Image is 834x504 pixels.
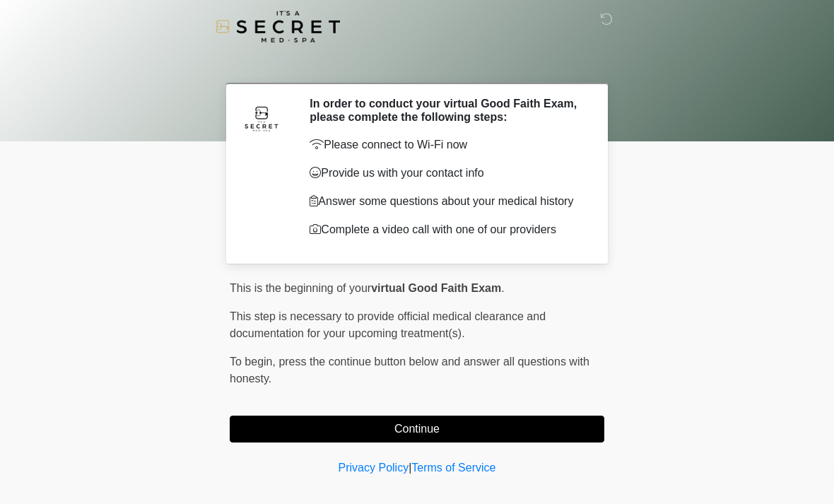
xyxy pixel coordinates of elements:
h2: In order to conduct your virtual Good Faith Exam, please complete the following steps: [310,97,583,124]
span: To begin, [230,356,278,368]
span: This is the beginning of your [230,282,371,294]
p: Provide us with your contact info [310,165,583,182]
span: . [501,282,504,294]
a: | [409,462,411,474]
p: Answer some questions about your medical history [310,193,583,210]
a: Terms of Service [411,462,495,474]
span: This step is necessary to provide official medical clearance and documentation for your upcoming ... [230,310,546,339]
p: Please connect to Wi-Fi now [310,136,583,153]
span: press the continue button below and answer all questions with honesty. [230,356,589,385]
p: Complete a video call with one of our providers [310,221,583,238]
button: Continue [230,416,604,443]
a: Privacy Policy [339,462,409,474]
h1: ‎ ‎ [219,51,615,77]
img: Agent Avatar [240,97,283,139]
strong: virtual Good Faith Exam [371,282,501,294]
img: It's A Secret Med Spa Logo [216,11,340,42]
